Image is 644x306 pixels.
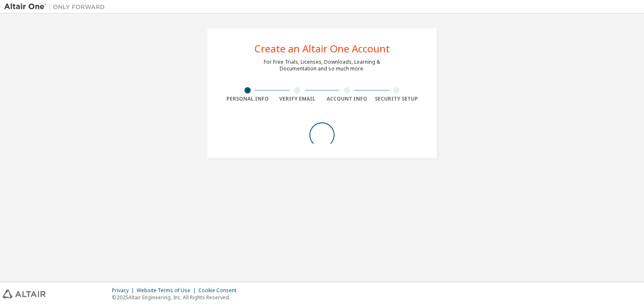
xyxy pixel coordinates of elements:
[112,287,137,294] div: Privacy
[254,44,390,54] div: Create an Altair One Account
[372,96,422,102] div: Security Setup
[112,294,241,301] p: © 2025 Altair Engineering, Inc. All Rights Reserved.
[198,287,241,294] div: Cookie Consent
[273,96,322,102] div: Verify Email
[3,290,46,298] img: altair_logo.svg
[4,3,109,11] img: Altair One
[264,59,380,72] div: For Free Trials, Licenses, Downloads, Learning & Documentation and so much more.
[137,287,198,294] div: Website Terms of Use
[322,96,372,102] div: Account Info
[223,96,273,102] div: Personal Info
